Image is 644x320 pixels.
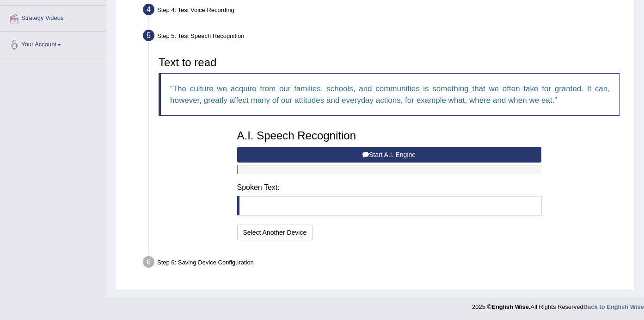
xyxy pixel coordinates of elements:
a: Strategy Videos [0,6,106,29]
div: 2025 © All Rights Reserved [472,298,644,311]
a: Your Account [0,32,106,55]
button: Start A.I. Engine [237,147,541,163]
h3: A.I. Speech Recognition [237,130,541,142]
div: Step 4: Test Voice Recording [139,1,630,21]
q: The culture we acquire from our families, schools, and communities is something that we often tak... [170,84,610,105]
button: Select Another Device [237,225,313,240]
h4: Spoken Text: [237,183,541,192]
div: Step 5: Test Speech Recognition [139,27,630,47]
div: Step 6: Saving Device Configuration [139,253,630,274]
a: Back to English Wise [583,303,644,310]
h3: Text to read [159,56,619,69]
strong: English Wise. [491,303,530,310]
